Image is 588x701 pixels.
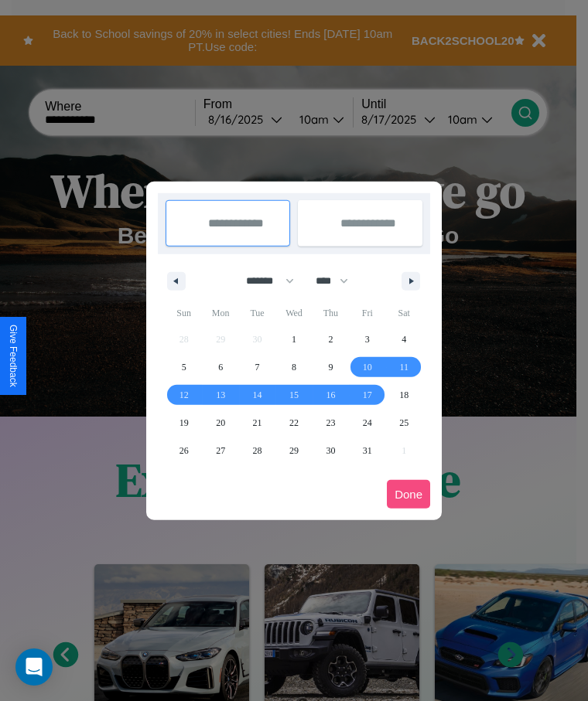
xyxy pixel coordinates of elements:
[326,409,335,437] span: 23
[202,381,238,409] button: 13
[216,437,225,464] span: 27
[313,301,349,325] span: Thu
[166,381,202,409] button: 12
[313,381,349,409] button: 16
[166,409,202,437] button: 19
[179,437,189,464] span: 26
[399,381,409,409] span: 18
[386,353,422,381] button: 11
[328,325,333,353] span: 2
[202,409,238,437] button: 20
[313,437,349,464] button: 30
[289,409,299,437] span: 22
[349,437,385,464] button: 31
[239,381,275,409] button: 14
[349,409,385,437] button: 24
[275,409,312,437] button: 22
[402,325,406,353] span: 4
[289,437,299,464] span: 29
[253,409,262,437] span: 21
[182,353,186,381] span: 5
[399,353,409,381] span: 11
[363,353,372,381] span: 10
[275,381,312,409] button: 15
[365,325,370,353] span: 3
[275,325,312,353] button: 1
[289,381,299,409] span: 15
[216,409,225,437] span: 20
[218,353,223,381] span: 6
[328,353,333,381] span: 9
[349,353,385,381] button: 10
[253,437,262,464] span: 28
[179,409,189,437] span: 19
[239,301,275,325] span: Tue
[275,301,312,325] span: Wed
[292,325,296,353] span: 1
[386,301,422,325] span: Sat
[253,381,262,409] span: 14
[15,648,53,686] div: Open Intercom Messenger
[239,353,275,381] button: 7
[363,409,372,437] span: 24
[386,325,422,353] button: 4
[239,409,275,437] button: 21
[202,301,238,325] span: Mon
[255,353,260,381] span: 7
[8,325,19,387] div: Give Feedback
[166,301,202,325] span: Sun
[202,437,238,464] button: 27
[313,353,349,381] button: 9
[326,437,335,464] span: 30
[202,353,238,381] button: 6
[349,381,385,409] button: 17
[313,325,349,353] button: 2
[387,480,430,509] button: Done
[179,381,189,409] span: 12
[386,381,422,409] button: 18
[363,437,372,464] span: 31
[399,409,409,437] span: 25
[166,353,202,381] button: 5
[216,381,225,409] span: 13
[292,353,296,381] span: 8
[363,381,372,409] span: 17
[349,301,385,325] span: Fri
[275,437,312,464] button: 29
[349,325,385,353] button: 3
[239,437,275,464] button: 28
[326,381,335,409] span: 16
[386,409,422,437] button: 25
[166,437,202,464] button: 26
[313,409,349,437] button: 23
[275,353,312,381] button: 8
